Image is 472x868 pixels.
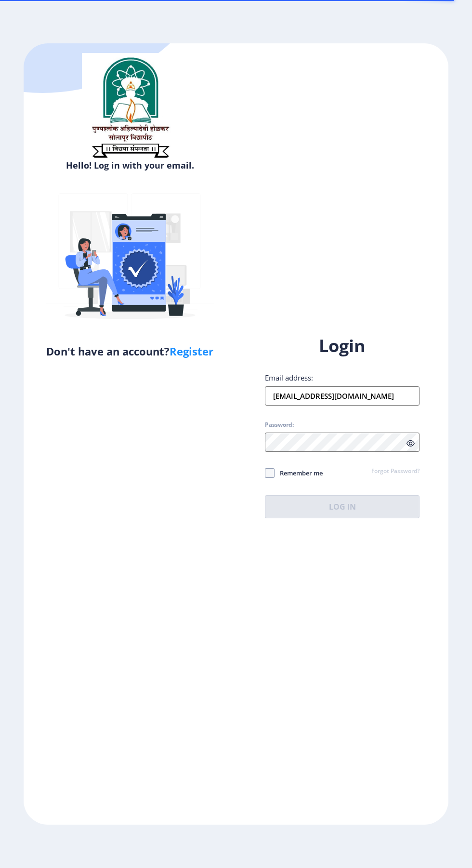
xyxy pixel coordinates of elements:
input: Email address [265,386,420,406]
img: sulogo.png [82,53,178,162]
label: Password: [265,421,294,429]
span: Remember me [275,467,323,479]
h6: Hello! Log in with your email. [31,159,229,171]
a: Register [170,344,213,358]
button: Log In [265,495,420,518]
h5: Don't have an account? [31,343,229,359]
a: Forgot Password? [371,467,420,476]
img: Verified-rafiki.svg [46,175,214,343]
h1: Login [265,334,420,357]
label: Email address: [265,373,313,382]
